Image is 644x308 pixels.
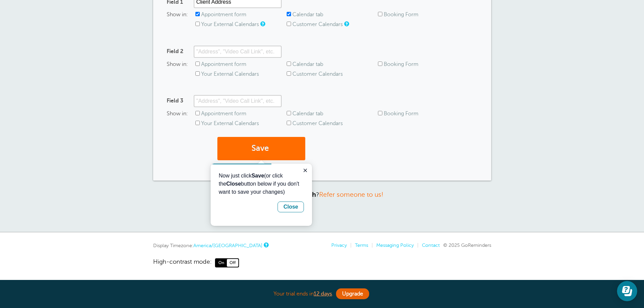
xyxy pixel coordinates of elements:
a: High-contrast mode: On Off [153,258,491,267]
span: Show in: [167,11,195,25]
label: Your External Calendars [201,21,259,27]
div: Display Timezone: [153,242,268,248]
span: Off [227,259,238,266]
a: Terms [355,242,368,248]
div: Your trial ends in . [153,287,491,301]
a: Refer someone to us! [319,191,383,198]
span: © 2025 GoReminders [443,242,491,248]
label: Booking Form [384,111,419,117]
a: Whether or not to show in your customer's external calendars, if they use the add to calendar lin... [344,22,348,26]
button: Save [217,137,305,160]
li: | [347,242,352,248]
label: Appointment form [201,61,246,67]
li: | [414,242,419,248]
label: Booking Form [384,11,419,18]
iframe: tooltip [211,164,312,226]
label: Calendar tab [292,11,323,18]
label: Calendar tab [292,111,323,117]
a: 12 days [314,291,332,297]
label: Your External Calendars [201,71,259,77]
label: Booking Form [384,61,419,67]
label: Customer Calendars [292,120,343,126]
p: Want a ? [153,191,491,198]
a: America/[GEOGRAPHIC_DATA] [193,243,262,248]
span: High-contrast mode: [153,258,212,267]
a: Contact [422,242,440,248]
li: | [368,242,373,248]
a: Whether or not to show in your external calendars that you have setup under Settings > Calendar, ... [260,22,264,26]
input: "Address", "Video Call Link", etc. [194,95,282,107]
label: Customer Calendars [292,71,343,77]
iframe: Resource center [617,281,637,301]
span: Show in: [167,61,195,75]
label: Field 3 [167,98,183,104]
label: Appointment form [201,111,246,117]
label: Customer Calendars [292,21,343,27]
span: Show in: [167,111,195,124]
a: Messaging Policy [376,242,414,248]
span: On [216,259,227,266]
input: "Address", "Video Call Link", etc. [194,46,282,58]
label: Calendar tab [292,61,323,67]
label: Appointment form [201,11,246,18]
label: Field 2 [167,48,183,55]
a: Privacy [331,242,347,248]
label: Your External Calendars [201,120,259,126]
a: This is the timezone being used to display dates and times to you on this device. Click the timez... [264,243,268,247]
a: Upgrade [336,288,369,299]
